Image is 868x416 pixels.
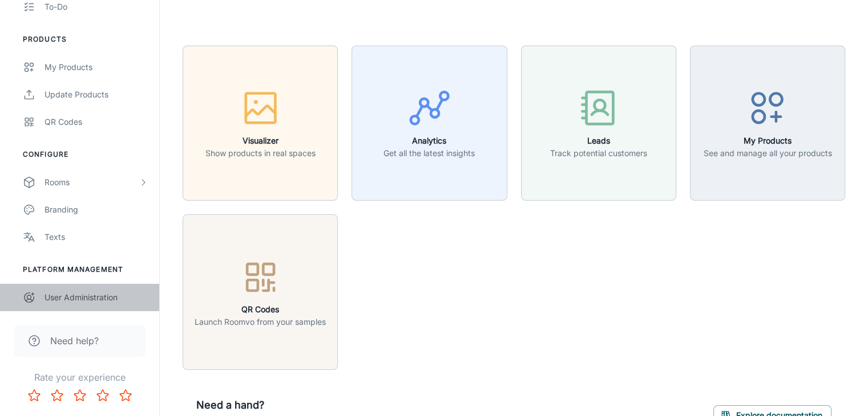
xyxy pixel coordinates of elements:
[195,316,326,328] p: Launch Roomvo from your samples
[183,286,338,297] a: QR CodesLaunch Roomvo from your samples
[205,134,316,147] h6: Visualizer
[45,116,148,128] div: QR Codes
[690,46,845,201] button: My ProductsSee and manage all your products
[550,147,647,160] p: Track potential customers
[45,291,148,304] div: User Administration
[703,134,831,147] h6: My Products
[45,203,148,216] div: Branding
[383,134,475,147] h6: Analytics
[18,30,27,39] img: website_grey.svg
[196,397,509,413] h6: Need a hand?
[68,384,91,407] button: Rate 3 star
[43,67,102,75] div: Domain Overview
[183,46,338,201] button: VisualizerShow products in real spaces
[205,147,316,160] p: Show products in real spaces
[183,214,338,369] button: QR CodesLaunch Roomvo from your samples
[46,384,68,407] button: Rate 2 star
[383,147,475,160] p: Get all the latest insights
[521,46,676,201] button: LeadsTrack potential customers
[195,303,326,316] h6: QR Codes
[352,46,507,201] button: AnalyticsGet all the latest insights
[352,117,507,128] a: AnalyticsGet all the latest insights
[114,384,137,407] button: Rate 5 star
[45,61,148,74] div: My Products
[521,117,676,128] a: LeadsTrack potential customers
[126,67,192,75] div: Keywords by Traffic
[45,176,139,189] div: Rooms
[31,66,40,75] img: tab_domain_overview_orange.svg
[50,334,99,348] span: Need help?
[32,18,56,27] div: v 4.0.25
[23,384,46,407] button: Rate 1 star
[45,88,148,101] div: Update Products
[114,66,123,75] img: tab_keywords_by_traffic_grey.svg
[690,117,845,128] a: My ProductsSee and manage all your products
[550,134,647,147] h6: Leads
[18,18,27,27] img: logo_orange.svg
[91,384,114,407] button: Rate 4 star
[703,147,831,160] p: See and manage all your products
[45,1,148,13] div: To-do
[30,30,126,39] div: Domain: [DOMAIN_NAME]
[45,231,148,243] div: Texts
[9,370,150,384] p: Rate your experience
